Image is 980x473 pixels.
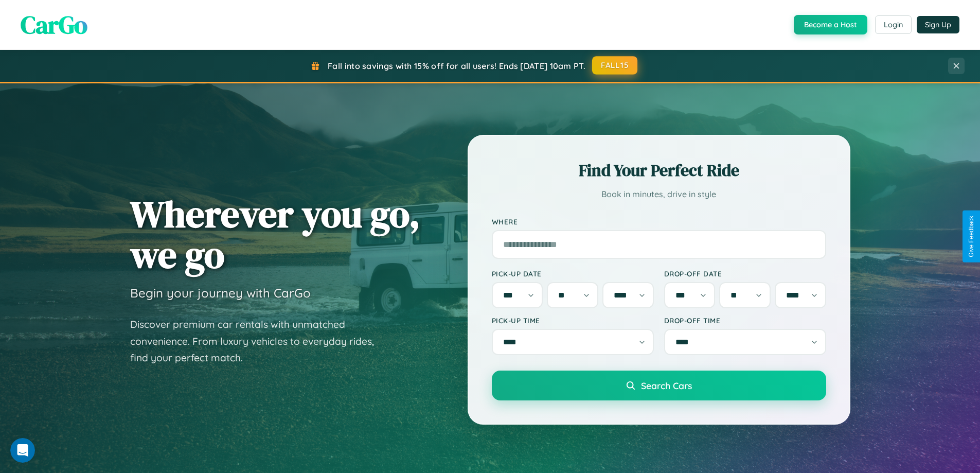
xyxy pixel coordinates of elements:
label: Where [492,217,826,226]
span: CarGo [21,8,87,42]
button: Become a Host [794,15,867,34]
button: Sign Up [917,16,959,33]
div: Give Feedback [968,216,975,257]
h1: Wherever you go, we go [130,194,420,275]
button: Search Cars [492,371,826,400]
p: Discover premium car rentals with unmatched convenience. From luxury vehicles to everyday rides, ... [130,316,387,366]
p: Book in minutes, drive in style [492,187,826,202]
button: Login [875,15,912,34]
h3: Begin your journey with CarGo [130,285,311,301]
span: Search Cars [641,380,692,391]
label: Drop-off Date [664,269,826,278]
label: Drop-off Time [664,316,826,325]
span: Fall into savings with 15% off for all users! Ends [DATE] 10am PT. [328,61,585,71]
label: Pick-up Time [492,316,654,325]
button: FALL15 [592,56,637,75]
label: Pick-up Date [492,269,654,278]
h2: Find Your Perfect Ride [492,159,826,182]
iframe: Intercom live chat [10,438,35,463]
